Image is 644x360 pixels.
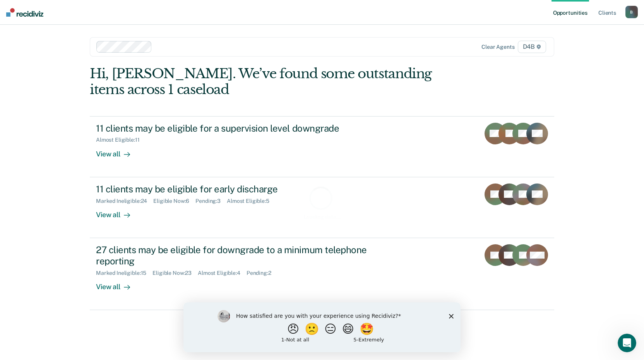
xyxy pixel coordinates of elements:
[96,276,139,291] div: View all
[625,6,638,18] button: B
[96,244,368,267] div: 27 clients may be eligible for downgrade to a minimum telephone reporting
[90,238,554,310] a: 27 clients may be eligible for downgrade to a minimum telephone reportingMarked Ineligible:15Elig...
[183,302,461,352] iframe: Survey by Kim from Recidiviz
[96,123,368,134] div: 11 clients may be eligible for a supervision level downgrade
[227,198,276,204] div: Almost Eligible : 5
[90,177,554,238] a: 11 clients may be eligible for early dischargeMarked Ineligible:24Eligible Now:6Pending:3Almost E...
[518,41,546,53] span: D4B
[618,334,636,352] iframe: Intercom live chat
[90,116,554,177] a: 11 clients may be eligible for a supervision level downgradeAlmost Eligible:11View all
[152,270,198,276] div: Eligible Now : 23
[96,270,152,276] div: Marked Ineligible : 15
[90,66,461,98] div: Hi, [PERSON_NAME]. We’ve found some outstanding items across 1 caseload
[96,143,139,158] div: View all
[481,44,514,50] div: Clear agents
[195,198,227,204] div: Pending : 3
[153,198,195,204] div: Eligible Now : 6
[96,137,146,143] div: Almost Eligible : 11
[96,183,368,195] div: 11 clients may be eligible for early discharge
[6,8,43,17] img: Recidiviz
[96,204,139,219] div: View all
[247,270,277,276] div: Pending : 2
[198,270,247,276] div: Almost Eligible : 4
[96,198,153,204] div: Marked Ineligible : 24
